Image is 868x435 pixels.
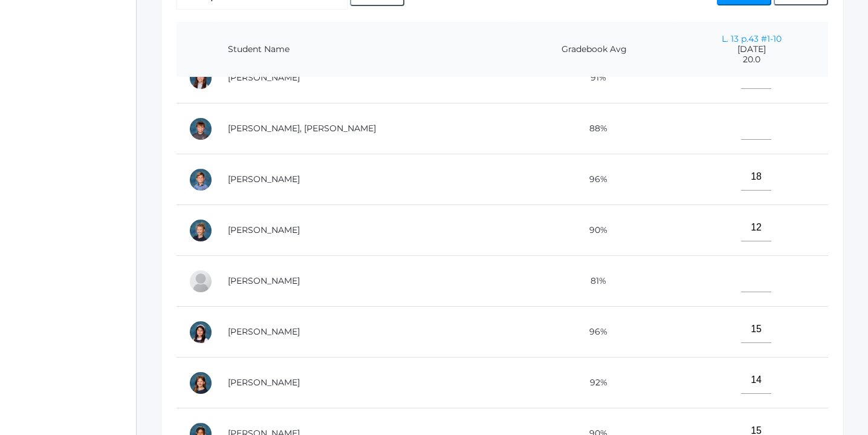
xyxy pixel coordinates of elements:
td: 81% [513,256,675,307]
td: 88% [513,103,675,154]
a: [PERSON_NAME] [228,326,300,337]
th: Student Name [216,22,513,77]
div: Francisco Lopez [189,269,213,293]
a: [PERSON_NAME] [228,224,300,235]
a: L. 13 p.43 #1-10 [722,33,782,44]
td: 90% [513,205,675,256]
div: Dustin Laubacher [189,168,213,192]
td: 91% [513,53,675,103]
span: 20.0 [687,54,816,65]
div: Hensley Pedersen [189,371,213,395]
div: Jackson Kilian [189,117,213,141]
div: Atziri Hernandez [189,66,213,90]
th: Gradebook Avg [513,22,675,77]
td: 92% [513,358,675,408]
td: 96% [513,154,675,205]
span: [DATE] [687,44,816,54]
div: Penelope Mesick [189,320,213,344]
a: [PERSON_NAME], [PERSON_NAME] [228,123,376,134]
td: 96% [513,307,675,358]
div: Idella Long [189,218,213,243]
a: [PERSON_NAME] [228,275,300,286]
a: [PERSON_NAME] [228,377,300,388]
a: [PERSON_NAME] [228,72,300,83]
a: [PERSON_NAME] [228,174,300,185]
